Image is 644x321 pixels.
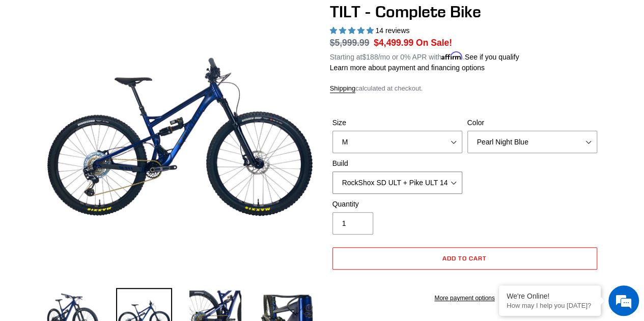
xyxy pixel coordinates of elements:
label: Build [332,158,462,169]
a: See if you qualify - Learn more about Affirm Financing (opens in modal) [465,53,519,61]
a: Shipping [330,84,356,93]
s: $5,999.99 [330,38,370,48]
a: More payment options [332,294,597,303]
span: $188 [362,53,378,61]
h1: TILT - Complete Bike [330,2,600,21]
span: Affirm [441,51,463,60]
label: Quantity [332,199,462,210]
span: On Sale! [416,36,452,49]
button: Add to cart [332,247,597,270]
a: Learn more about payment and financing options [330,64,485,72]
div: calculated at checkout. [330,83,600,94]
span: 14 reviews [375,26,409,35]
div: Navigation go back [11,56,26,71]
span: $4,499.99 [374,38,413,48]
span: 5.00 stars [330,26,376,35]
p: Starting at /mo or 0% APR with . [330,49,519,63]
label: Color [467,118,597,128]
span: We're online! [59,96,141,198]
span: Add to cart [442,254,487,262]
img: d_696896380_company_1647369064580_696896380 [33,51,58,76]
label: Size [332,118,462,128]
div: Chat with us now [68,57,186,70]
div: We're Online! [507,292,593,300]
div: Minimize live chat window [167,5,191,30]
textarea: Type your message and hit 'Enter' [5,213,194,249]
p: How may I help you today? [507,302,593,309]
